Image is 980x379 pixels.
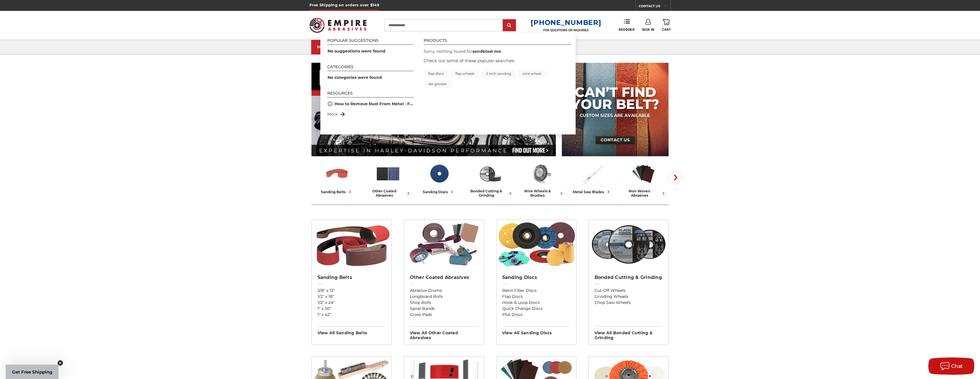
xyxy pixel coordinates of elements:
a: metal saw blades [569,161,615,195]
a: Flap Discs [502,294,570,300]
h3: View All bonded cutting & grinding [595,326,663,340]
img: Sanding Belts [312,220,391,269]
div: other coated abrasives [365,189,411,198]
span: No suggestions were found [328,48,385,54]
img: Other Coated Abrasives [404,220,484,269]
a: other coated abrasives [365,161,411,198]
h2: Other Coated Abrasives [410,275,478,280]
img: Metal Saw Blades [580,161,605,186]
a: Reorder [619,19,634,31]
img: promo banner for custom belts. [562,63,669,156]
div: metal saw blades [573,189,611,195]
a: 1" x 30" [317,306,386,312]
img: Bonded Cutting & Grinding [589,220,669,269]
h2: Sanding Discs [502,275,570,280]
a: 1/2" x 24" [317,300,386,306]
a: flap discs [424,70,449,78]
a: sanding discs [416,161,462,195]
a: Grinding Wheels [595,294,663,300]
li: Resources [327,91,414,97]
a: Cross Pads [410,312,478,318]
div: Sorry, nothing found for . [424,48,568,58]
a: Cut-Off Wheels [595,288,663,294]
li: Popular suggestions [327,38,414,45]
a: Shop Rolls [410,300,478,306]
li: More [325,109,416,119]
span: Reorder [619,28,634,32]
div: non-woven abrasives [620,189,667,198]
div: Instant Search Results [320,33,576,134]
img: Bonded Cutting & Grinding [478,161,503,186]
span: No categories were found [328,75,382,80]
a: flap wheels [451,70,479,78]
img: Wire Wheels & Brushes [529,161,554,186]
button: Chat [928,357,974,375]
a: 1" x 42" [317,312,386,318]
a: Chop Saw Wheels [595,300,663,306]
a: CONTACT US [639,3,671,11]
div: SHOP CATEGORIES [317,45,363,49]
div: Check out some of these popular searches: [424,58,568,88]
img: Sanding Discs [496,220,576,269]
a: Spiral Bands [410,306,478,312]
div: sanding discs [423,189,455,195]
h3: View All other coated abrasives [410,326,478,340]
img: Sanding Discs [426,161,452,186]
img: Sanding Belts [324,161,350,186]
div: sanding belts [321,189,353,195]
h3: View All sanding belts [317,326,386,335]
button: Close teaser [57,360,63,366]
li: Categories [327,65,414,71]
span: Chat [951,364,963,369]
div: wire wheels & brushes [518,189,564,198]
a: Resin Fiber Discs [502,288,570,294]
img: Non-woven Abrasives [631,161,656,186]
button: Next [668,171,682,184]
div: Get Free ShippingClose teaser [6,365,59,379]
a: bonded cutting & grinding [467,161,513,198]
a: Quick Change Discs [502,306,570,312]
span: Cart [662,28,671,32]
a: 1/2" x 18" [317,294,386,300]
h2: Bonded Cutting & Grinding [595,275,663,280]
a: non-woven abrasives [620,161,667,198]
img: Banner for an interview featuring Horsepower Inc who makes Harley performance upgrades featured o... [311,63,556,156]
div: bonded cutting & grinding [467,189,513,198]
a: die grinder [424,80,451,88]
a: [PHONE_NUMBER] [531,18,601,27]
span: Get Free Shipping [12,369,52,375]
a: How to Remove Rust From Metal - From Natural DIY to Power Tools [334,101,414,107]
a: Hook & Loop Discs [502,300,570,306]
span: Sign In [642,28,654,32]
a: Abrasive Drums [410,288,478,294]
a: Longboard Rolls [410,294,478,300]
a: 2 inch sanding [482,70,516,78]
p: FOR QUESTIONS OR INQUIRIES [531,28,601,32]
input: Submit [504,20,515,31]
a: wire wheels & brushes [518,161,564,198]
a: See all products [424,96,568,102]
a: Cart [662,19,671,32]
h3: View All sanding discs [502,326,570,335]
img: Other Coated Abrasives [375,161,401,186]
a: sanding belts [314,161,360,195]
a: PSA Discs [502,312,570,318]
li: Products [424,38,571,45]
img: Empire Abrasives [309,14,367,36]
h2: Sanding Belts [317,275,386,280]
li: How to Remove Rust From Metal - From Natural DIY to Power Tools [325,99,416,109]
b: sandblast me [472,49,501,54]
a: wire wheel [518,70,546,78]
a: 3/8" x 13" [317,288,386,294]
